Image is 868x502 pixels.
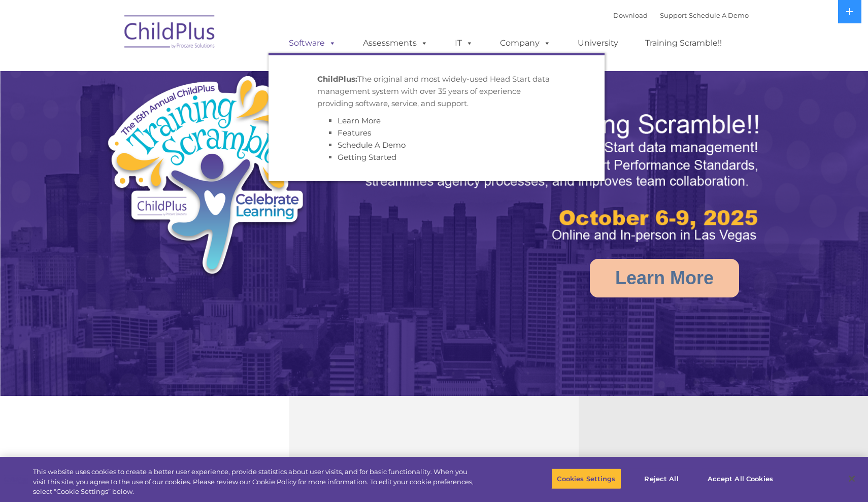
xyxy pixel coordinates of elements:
[141,109,184,116] span: Phone number
[630,468,693,489] button: Reject All
[567,33,628,53] a: University
[590,259,739,297] a: Learn More
[119,8,221,59] img: ChildPlus by Procare Solutions
[338,116,381,125] a: Learn More
[141,67,172,75] span: Last name
[445,33,483,53] a: IT
[490,33,561,53] a: Company
[33,467,478,497] div: This website uses cookies to create a better user experience, provide statistics about user visit...
[613,11,749,19] font: |
[317,74,357,84] strong: ChildPlus:
[338,128,371,138] a: Features
[702,468,779,489] button: Accept All Cookies
[689,11,749,19] a: Schedule A Demo
[279,33,346,53] a: Software
[338,140,406,150] a: Schedule A Demo
[841,467,863,490] button: Close
[317,73,556,110] p: The original and most widely-used Head Start data management system with over 35 years of experie...
[660,11,687,19] a: Support
[338,152,396,162] a: Getting Started
[635,33,732,53] a: Training Scramble!!
[551,468,621,489] button: Cookies Settings
[353,33,438,53] a: Assessments
[613,11,648,19] a: Download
